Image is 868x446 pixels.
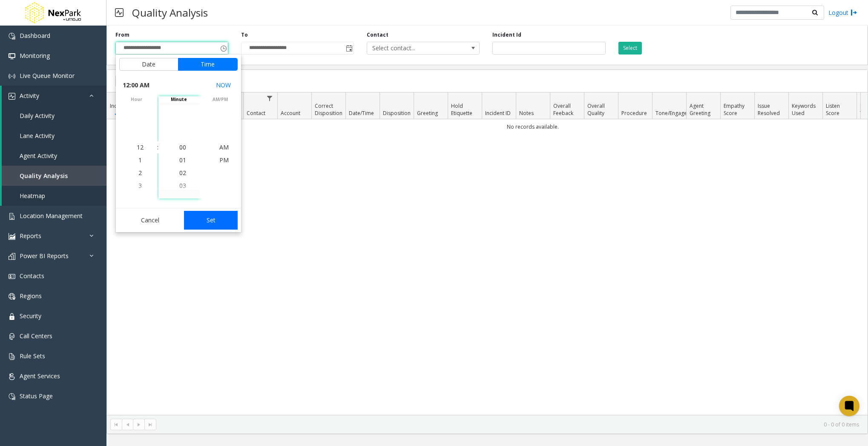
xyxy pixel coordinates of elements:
div: : [157,143,158,152]
span: Security [20,312,41,320]
th: Overall Quality [584,92,618,119]
span: 1 [138,156,142,164]
span: AM/PM [200,96,241,103]
span: Lane Activity [20,132,55,140]
span: Reports [20,232,41,240]
span: 3 [138,181,142,190]
img: 'icon' [9,233,15,240]
span: 03 [179,181,186,190]
span: hour [116,96,157,103]
span: Contact [247,109,265,117]
label: Incident Id [492,31,521,39]
button: Date tab [119,58,178,71]
span: PM [219,156,229,164]
th: Keywords Used [788,92,822,119]
a: Lane Activity [2,126,106,146]
label: From [115,31,129,39]
span: Select contact... [367,42,457,54]
th: Date/Time [345,92,379,119]
img: 'icon' [9,373,15,380]
img: 'icon' [9,293,15,300]
button: Set [184,211,238,230]
span: 00 [179,143,186,151]
span: 01 [179,156,186,164]
img: 'icon' [9,73,15,80]
img: 'icon' [9,333,15,340]
span: Location Management [20,212,83,220]
span: Live Queue Monitor [20,72,75,80]
kendo-pager-info: 0 - 0 of 0 items [161,421,859,428]
th: Issue Resolved [754,92,788,119]
label: Contact [367,31,388,39]
span: Heatmap [20,192,45,200]
th: Disposition [379,92,414,119]
span: Call Centers [20,332,52,340]
img: 'icon' [9,353,15,360]
span: Monitoring [20,52,50,60]
img: 'icon' [9,273,15,280]
a: Daily Activity [2,106,106,126]
th: Incident ID [482,92,516,119]
span: Toggle popup [218,42,228,54]
span: Daily Activity [20,112,55,120]
span: Toggle popup [344,42,354,54]
img: 'icon' [9,253,15,260]
button: Cancel [119,211,182,230]
a: Contact Filter Menu [264,92,276,104]
span: minute [158,96,200,103]
span: Dashboard [20,32,50,40]
th: Overall Feeback [550,92,584,119]
span: Rule Sets [20,352,45,360]
a: Agent Activity [2,146,106,166]
button: Select now [213,78,234,93]
a: Quality Analysis [2,166,106,186]
img: 'icon' [9,93,15,100]
span: Agent Services [20,372,60,380]
span: 12:00 AM [123,79,149,91]
th: Hold Etiquette [448,92,482,119]
img: 'icon' [9,313,15,320]
span: Contacts [20,272,44,280]
button: Select [618,42,642,55]
button: Time tab [178,58,238,71]
span: 02 [179,169,186,177]
label: To [241,31,248,39]
th: Procedure [618,92,652,119]
a: Heatmap [2,186,106,206]
span: Status Page [20,392,53,400]
img: logout [851,8,857,17]
th: Empathy Score [720,92,754,119]
th: Listen Score [822,92,857,119]
th: Correct Disposition [311,92,345,119]
a: Activity [2,86,106,106]
a: Logout [828,8,857,17]
div: Data table [107,92,868,415]
span: Regions [20,292,42,300]
span: Sortable [113,110,120,117]
th: Notes [516,92,550,119]
img: 'icon' [9,53,15,60]
th: Greeting [414,92,448,119]
img: 'icon' [9,393,15,400]
span: Incident ID [110,102,135,109]
span: 12 [137,143,144,151]
span: AM [219,143,229,151]
img: 'icon' [9,33,15,40]
th: Account [277,92,311,119]
span: Power BI Reports [20,252,69,260]
h3: Quality Analysis [128,2,212,23]
img: pageIcon [115,2,124,23]
img: 'icon' [9,213,15,220]
span: Activity [20,92,39,100]
span: Quality Analysis [20,172,68,180]
span: 2 [138,169,142,177]
th: Tone/Engagement [652,92,686,119]
th: Agent Greeting [686,92,720,119]
span: Agent Activity [20,152,57,160]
